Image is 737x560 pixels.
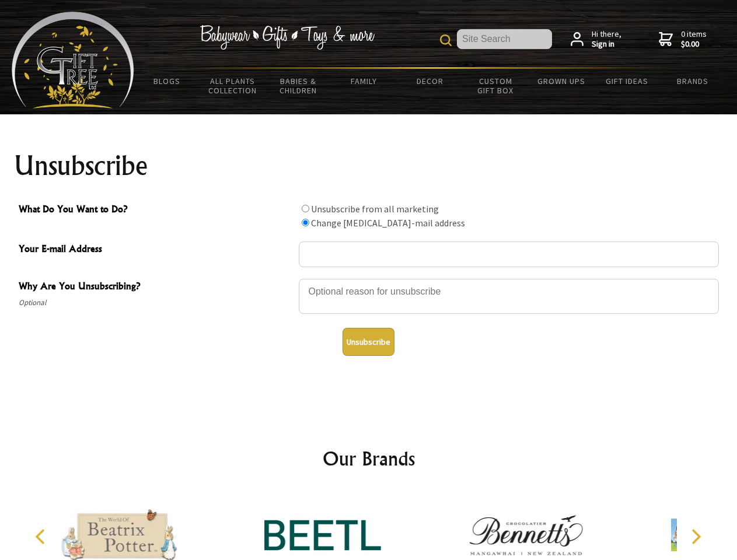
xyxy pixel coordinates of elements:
img: Babywear - Gifts - Toys & more [200,25,375,50]
span: Optional [19,296,293,310]
label: Unsubscribe from all marketing [311,203,439,215]
button: Previous [29,524,55,549]
button: Unsubscribe [343,328,394,356]
a: BLOGS [134,69,200,93]
input: What Do You Want to Do? [302,205,309,212]
input: Site Search [457,29,552,49]
input: Your E-mail Address [299,242,719,267]
img: product search [440,34,452,46]
a: Gift Ideas [594,69,660,93]
a: Decor [397,69,463,93]
textarea: Why Are You Unsubscribing? [299,279,719,314]
input: What Do You Want to Do? [302,219,309,226]
a: Babies & Children [266,69,331,103]
h2: Our Brands [23,444,714,473]
span: Hi there, [592,29,621,50]
a: Hi there,Sign in [571,29,621,50]
span: What Do You Want to Do? [19,202,293,219]
a: 0 items$0.00 [659,29,707,50]
h1: Unsubscribe [14,152,724,180]
strong: $0.00 [681,39,707,50]
img: Babyware - Gifts - Toys and more... [12,12,134,108]
span: Your E-mail Address [19,242,293,258]
strong: Sign in [592,39,621,50]
a: Custom Gift Box [463,69,529,103]
button: Next [683,524,708,549]
a: Grown Ups [528,69,594,93]
a: Family [331,69,397,93]
span: Why Are You Unsubscribing? [19,279,293,296]
label: Change [MEDICAL_DATA]-mail address [311,217,465,229]
a: Brands [660,69,726,93]
span: 0 items [681,29,707,50]
a: All Plants Collection [200,69,266,103]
